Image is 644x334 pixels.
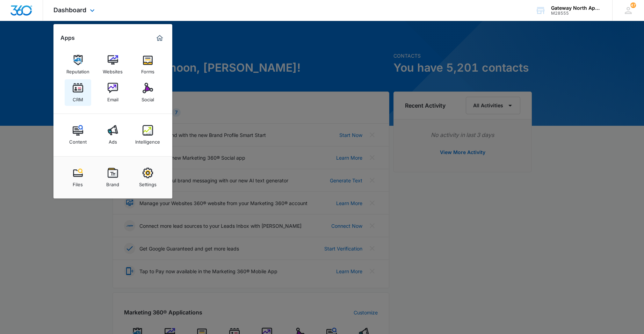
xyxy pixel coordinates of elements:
div: account name [551,5,602,11]
div: CRM [73,93,83,102]
span: Dashboard [53,6,86,14]
div: Reputation [66,65,89,74]
a: Content [65,122,91,148]
div: Intelligence [135,136,160,145]
div: account id [551,11,602,16]
a: Reputation [65,51,91,78]
a: Websites [100,51,126,78]
h2: Apps [60,35,75,41]
a: Ads [100,122,126,148]
div: Files [73,178,83,187]
a: Brand [100,164,126,191]
a: Intelligence [135,122,161,148]
div: Ads [109,136,117,145]
div: Email [107,93,118,102]
div: notifications count [630,2,636,8]
a: CRM [65,79,91,106]
a: Marketing 360® Dashboard [154,32,165,44]
div: Forms [141,65,154,74]
a: Settings [135,164,161,191]
a: Social [135,79,161,106]
a: Files [65,164,91,191]
div: Settings [139,178,157,187]
a: Forms [135,51,161,78]
div: Brand [106,178,119,187]
div: Content [69,136,87,145]
a: Email [100,79,126,106]
span: 47 [630,2,636,8]
div: Social [142,93,154,102]
div: Websites [103,65,123,74]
